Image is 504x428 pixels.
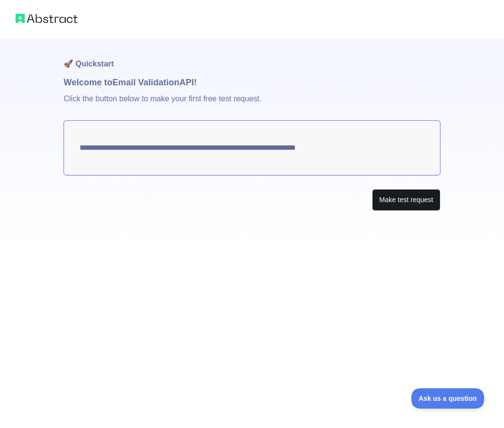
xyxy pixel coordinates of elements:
[372,189,440,211] button: Make test request
[64,76,440,89] h1: Welcome to Email Validation API!
[64,89,440,120] p: Click the button below to make your first free test request.
[411,388,485,409] iframe: Toggle Customer Support
[16,12,78,25] img: Abstract logo
[64,39,440,76] h1: 🚀 Quickstart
